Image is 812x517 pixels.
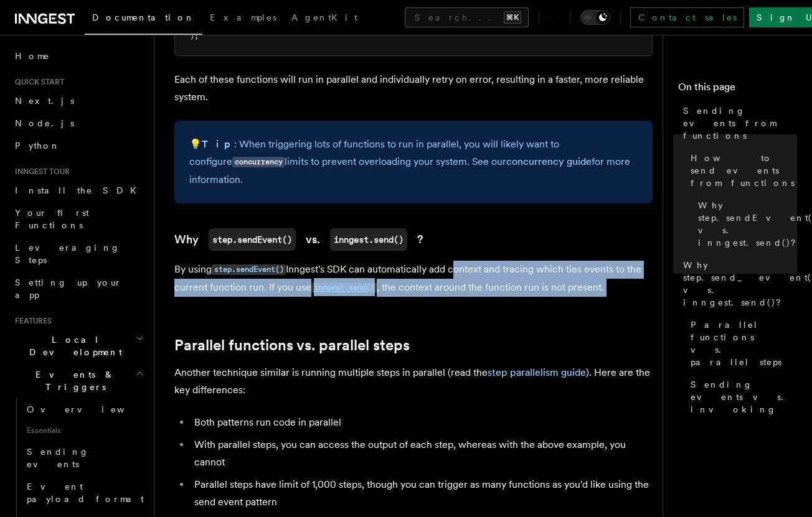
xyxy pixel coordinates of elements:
kbd: ⌘K [504,11,521,24]
a: Python [10,134,146,157]
code: inngest.send() [330,228,407,251]
a: Parallel functions vs. parallel steps [174,337,410,354]
span: Sending events vs. invoking [691,378,797,416]
a: Contact sales [630,7,744,27]
a: Leveraging Steps [10,236,146,271]
a: Why step.sendEvent() vs. inngest.send()? [693,194,797,254]
a: Home [10,45,146,67]
a: inngest.send() [311,281,377,293]
span: Leveraging Steps [15,243,120,265]
span: Quick start [10,77,64,87]
span: Inngest tour [10,167,70,177]
p: 💡 : When triggering lots of functions to run in parallel, you will likely want to configure limit... [189,136,638,189]
a: step parallelism guide [488,366,586,378]
a: Documentation [85,4,202,35]
span: AgentKit [291,12,357,22]
a: How to send events from functions [686,147,797,194]
a: Examples [202,4,284,34]
p: By using Inngest's SDK can automatically add context and tracing which ties events to the current... [174,261,653,297]
a: Why step.send_event() vs. inngest.send()? [678,254,797,314]
a: Sending events from functions [678,100,797,147]
p: Each of these functions will run in parallel and individually retry on error, resulting in a fast... [174,71,653,106]
a: Next.js [10,90,146,112]
button: Toggle dark mode [580,10,610,25]
span: Python [15,141,60,151]
button: Events & Triggers [10,363,146,398]
a: Event payload format [22,475,146,510]
li: With parallel steps, you can access the output of each step, whereas with the above example, you ... [191,436,653,471]
span: Sending events from functions [683,105,797,142]
span: Setting up your app [15,277,122,300]
strong: Tip [202,138,234,150]
li: Parallel steps have limit of 1,000 steps, though you can trigger as many functions as you'd like ... [191,476,653,511]
code: concurrency [232,157,285,167]
span: Overview [27,404,155,414]
span: How to send events from functions [691,152,797,189]
p: Another technique similar is running multiple steps in parallel (read the ). Here are the key dif... [174,364,653,399]
button: Local Development [10,328,146,363]
span: Your first Functions [15,208,89,230]
a: Whystep.sendEvent()vs.inngest.send()? [174,228,423,251]
span: Event payload format [27,482,144,504]
span: Local Development [10,333,136,358]
a: Sending events [22,440,146,475]
span: Documentation [92,12,195,22]
h4: On this page [678,80,797,100]
a: Your first Functions [10,202,146,236]
span: Install the SDK [15,185,144,195]
span: Home [15,50,50,62]
code: step.sendEvent() [209,228,296,251]
a: Install the SDK [10,179,146,202]
span: Examples [210,12,276,22]
span: Parallel functions vs. parallel steps [691,319,797,368]
a: Overview [22,398,146,421]
a: AgentKit [284,4,365,34]
button: Search...⌘K [405,7,529,27]
span: Features [10,316,52,326]
span: Next.js [15,96,74,106]
span: Essentials [22,421,146,440]
a: Node.js [10,112,146,134]
a: step.sendEvent() [212,263,286,275]
a: Sending events vs. invoking [686,373,797,421]
a: concurrency guide [506,156,592,167]
code: step.sendEvent() [212,264,286,275]
span: Events & Triggers [10,368,136,393]
span: Sending events [27,447,89,469]
span: Node.js [15,118,74,128]
li: Both patterns run code in parallel [191,414,653,431]
a: Setting up your app [10,271,146,306]
span: ); [190,32,199,40]
code: inngest.send() [311,282,377,293]
a: Parallel functions vs. parallel steps [686,314,797,373]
